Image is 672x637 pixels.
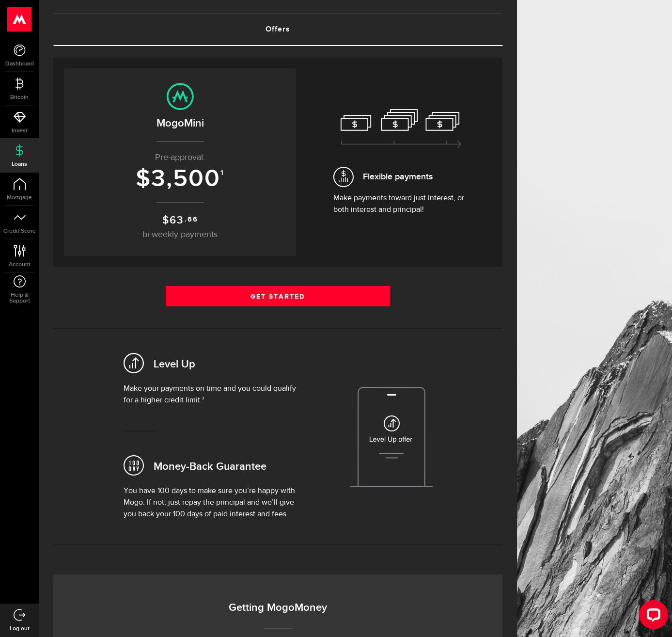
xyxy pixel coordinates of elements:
p: Pre-approval: [74,151,286,164]
p: Make your payments on time and you could qualify for a higher credit limit. [124,383,299,406]
sup: 1 [220,169,224,177]
span: Flexible payments [363,170,433,183]
h3: Getting MogoMoney [78,600,478,616]
sup: .66 [185,214,198,225]
h2: Level Up [154,357,195,372]
iframe: LiveChat chat widget [631,596,672,637]
sup: 2 [202,397,204,400]
span: $ [162,214,170,227]
h2: MogoMini [74,115,286,131]
a: Get Started [166,286,391,306]
h2: Money-Back Guarantee [154,460,266,475]
span: bi-weekly payments [142,230,218,239]
p: You have 100 days to make sure you’re happy with Mogo. If not, just repay the principal and we’ll... [124,485,299,520]
a: Offers [53,14,502,45]
span: 3,500 [151,164,220,193]
span: $ [136,164,151,193]
ul: Tabs Navigation [53,13,502,46]
p: Make payments toward just interest, or both interest and principal! [333,192,469,216]
span: 63 [170,214,184,227]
